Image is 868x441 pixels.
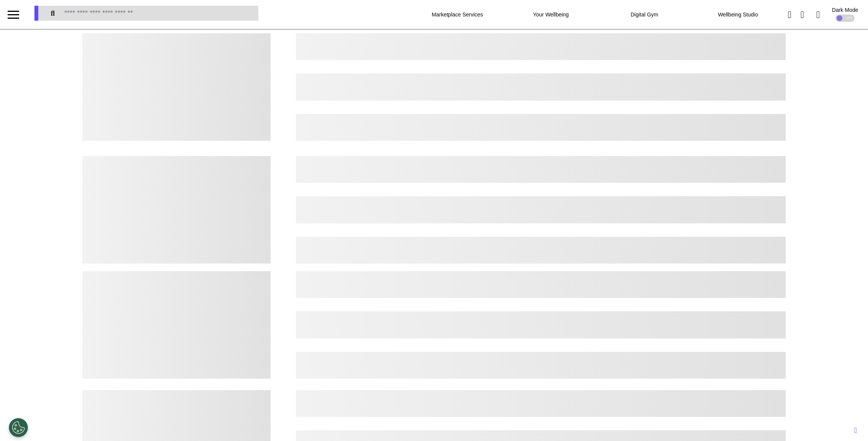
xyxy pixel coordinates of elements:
[832,7,858,13] div: Dark Mode
[419,4,496,25] div: Marketplace Services
[606,4,683,25] div: Digital Gym
[9,418,28,437] button: Open Preferences
[835,15,855,22] div: OFF
[700,4,776,25] div: Wellbeing Studio
[512,4,589,25] div: Your Wellbeing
